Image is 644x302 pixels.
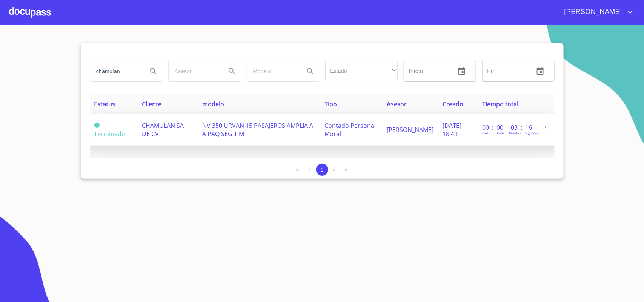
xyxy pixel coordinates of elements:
p: 00 : 00 : 03 : 16 [482,123,533,132]
span: [PERSON_NAME] [559,6,626,18]
p: Dias [482,131,488,135]
button: 1 [316,164,328,176]
button: Search [223,62,241,80]
span: CHAMULAN SA DE CV [142,121,184,138]
button: Search [144,62,163,80]
span: NV 350 URVAN 15 PASAJEROS AMPLIA A A PAQ SEG T M [202,121,313,138]
span: [PERSON_NAME] [387,126,434,134]
button: account of current user [559,6,635,18]
span: Asesor [387,100,407,108]
p: Horas [496,131,504,135]
p: Segundos [525,131,539,135]
p: Minutos [509,131,521,135]
span: modelo [202,100,224,108]
input: search [90,61,141,81]
span: Estatus [94,100,115,108]
span: Tiempo total [482,100,518,108]
span: Terminado [94,123,100,128]
span: Cliente [142,100,161,108]
span: [DATE] 18:49 [443,121,462,138]
button: Search [301,62,320,80]
div: ​ [325,61,398,81]
span: Creado [443,100,464,108]
span: Terminado [94,130,126,138]
input: search [169,61,220,81]
span: Tipo [324,100,337,108]
span: 1 [321,167,323,173]
input: search [247,61,298,81]
span: Contado Persona Moral [324,121,374,138]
